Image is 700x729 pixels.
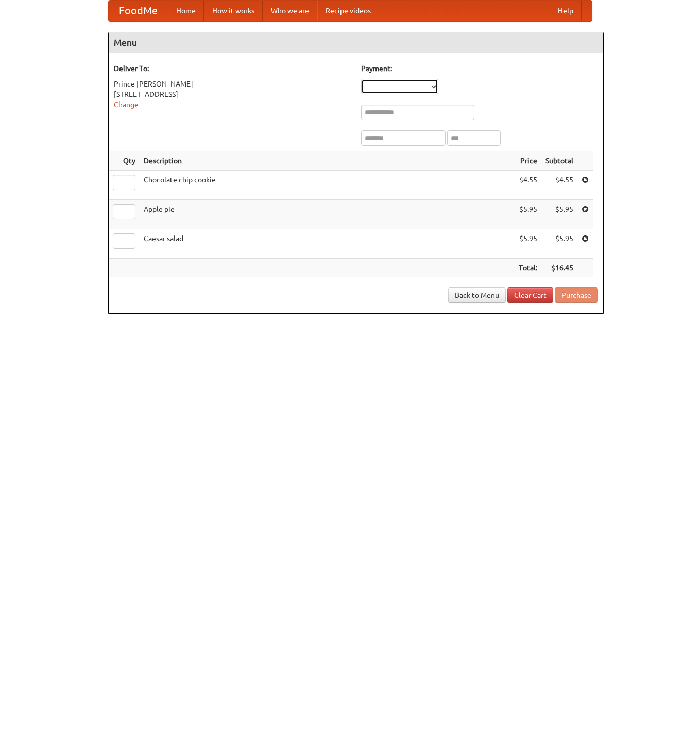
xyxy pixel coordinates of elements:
td: $4.55 [515,171,541,200]
a: Home [168,1,204,21]
th: Price [515,151,541,171]
h5: Payment: [361,63,598,74]
a: Back to Menu [448,287,506,303]
a: Who we are [263,1,317,21]
td: Apple pie [140,200,515,229]
td: Caesar salad [140,229,515,259]
th: Subtotal [541,151,577,171]
td: $5.95 [541,229,577,259]
td: $5.95 [541,200,577,229]
td: Chocolate chip cookie [140,171,515,200]
th: $16.45 [541,259,577,278]
a: FoodMe [109,1,168,21]
button: Purchase [555,287,598,303]
h5: Deliver To: [114,63,351,74]
div: [STREET_ADDRESS] [114,89,351,99]
th: Qty [109,151,140,171]
a: Help [550,1,582,21]
th: Description [140,151,515,171]
th: Total: [515,259,541,278]
a: Change [114,100,139,109]
a: Clear Cart [507,287,553,303]
td: $5.95 [515,229,541,259]
a: Recipe videos [317,1,379,21]
td: $5.95 [515,200,541,229]
td: $4.55 [541,171,577,200]
h4: Menu [109,32,603,53]
div: Prince [PERSON_NAME] [114,79,351,89]
a: How it works [204,1,263,21]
